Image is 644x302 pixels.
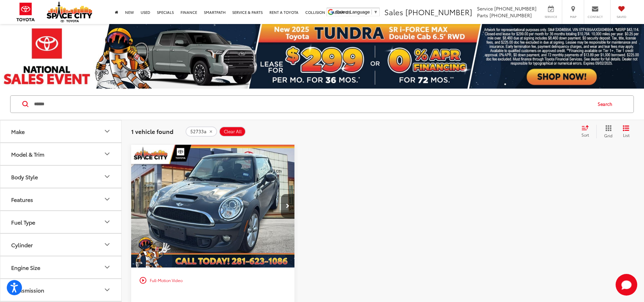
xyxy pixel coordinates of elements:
span: 1 vehicle found [131,127,173,135]
button: TransmissionTransmission [0,279,122,301]
button: Model & TrimModel & Trim [0,143,122,165]
div: Engine Size [11,264,40,271]
button: CylinderCylinder [0,234,122,256]
button: Toggle Chat Window [616,274,637,296]
span: Clear All [224,129,242,134]
span: [PHONE_NUMBER] [405,6,472,17]
div: Features [11,196,33,203]
div: Fuel Type [11,219,35,225]
button: FeaturesFeatures [0,188,122,210]
a: Select Language​ [336,9,378,15]
span: Saved [614,15,629,19]
div: Fuel Type [103,218,111,226]
div: Cylinder [11,241,33,248]
input: Search by Make, Model, or Keyword [33,96,591,112]
span: 52733a [190,129,207,134]
button: Search [591,96,622,113]
span: Select Language [336,9,370,15]
div: Transmission [103,286,111,294]
button: MakeMake [0,120,122,142]
span: Contact [588,15,603,19]
button: Engine SizeEngine Size [0,256,122,278]
div: Make [103,127,111,135]
div: Features [103,195,111,203]
div: 2013 MINI Hardtop 2 Door Cooper S 0 [131,145,295,268]
span: Sales [384,6,403,17]
span: Grid [604,133,613,138]
svg: Start Chat [616,274,637,296]
button: Next image [281,194,294,218]
div: Model & Trim [11,151,44,157]
button: Fuel TypeFuel Type [0,211,122,233]
img: Space City Toyota [47,1,92,22]
div: Body Style [103,172,111,181]
span: [PHONE_NUMBER] [490,12,532,19]
span: [PHONE_NUMBER] [494,5,536,12]
button: Body StyleBody Style [0,166,122,188]
div: Cylinder [103,240,111,249]
button: Select sort value [578,125,596,138]
div: Make [11,128,25,135]
span: ▼ [374,9,378,15]
span: Service [477,5,493,12]
span: ​ [372,9,372,15]
div: Transmission [11,287,44,293]
button: Clear All [219,126,246,137]
span: Parts [477,12,488,19]
img: 2013 MINI Hardtop Cooper S FWD [131,145,295,268]
div: Model & Trim [103,150,111,158]
span: Sort [581,132,589,138]
span: Service [543,15,558,19]
a: 2013 MINI Hardtop Cooper S FWD2013 MINI Hardtop Cooper S FWD2013 MINI Hardtop Cooper S FWD2013 MI... [131,145,295,268]
span: Map [566,15,580,19]
button: List View [618,125,635,138]
span: List [623,132,629,138]
button: Grid View [596,125,618,138]
div: Body Style [11,173,38,180]
div: Engine Size [103,263,111,271]
button: remove 52733a [186,126,217,137]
